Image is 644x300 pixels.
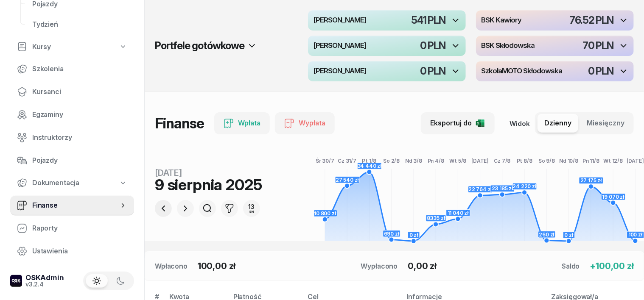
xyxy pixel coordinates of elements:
div: Eksportuj do [430,118,485,129]
div: 0 PLN [420,41,445,51]
button: BSK Kawiory76.52 PLN [476,10,634,31]
span: Dokumentacja [32,178,79,189]
tspan: [DATE] [627,158,644,164]
span: Instruktorzy [32,132,127,143]
h4: SzkołaMOTO Skłodowska [481,67,562,75]
div: v3.2.4 [25,281,64,287]
span: Miesięczny [587,118,624,129]
tspan: So 2/8 [383,158,400,164]
a: Kursy [10,37,134,57]
button: [PERSON_NAME]0 PLN [308,36,466,56]
div: Saldo [562,261,580,271]
div: 0 PLN [420,66,445,76]
div: sie [249,210,255,213]
button: Dzienny [538,114,578,133]
a: Szkolenia [10,59,134,79]
span: Finanse [32,200,119,211]
tspan: Nd 10/8 [560,158,579,164]
button: Wypłata [275,112,335,134]
div: [DATE] [155,169,262,177]
span: Ustawienia [32,246,127,257]
button: 13sie [243,200,260,217]
a: Raporty [10,218,134,239]
tspan: Pn 4/8 [428,158,444,164]
button: [PERSON_NAME]541 PLN [308,10,466,31]
button: [PERSON_NAME]0 PLN [308,61,466,81]
tspan: Wt 12/8 [604,158,623,164]
h2: Portfele gotówkowe [155,39,244,53]
span: Kursanci [32,86,127,97]
div: 541 PLN [411,15,445,25]
div: 13 [249,204,255,210]
span: Raporty [32,223,127,234]
a: Instruktorzy [10,128,134,148]
tspan: Cz 7/8 [494,158,511,164]
div: Wpłata [224,118,260,129]
tspan: Śr 30/7 [316,157,334,164]
a: Tydzień [25,14,134,35]
img: logo-xs-dark@2x.png [10,275,22,287]
tspan: So 9/8 [538,158,555,164]
a: Ustawienia [10,241,134,261]
tspan: [DATE] [472,158,489,164]
tspan: Pn 11/8 [582,158,599,164]
span: Egzaminy [32,109,127,120]
div: 0 PLN [588,66,613,76]
span: Dzienny [544,118,571,129]
div: Wpłacono [155,261,188,271]
span: Pojazdy [32,155,127,166]
h4: [PERSON_NAME] [313,17,366,24]
button: BSK Skłodowska70 PLN [476,36,634,56]
span: Kursy [32,42,51,53]
h4: BSK Skłodowska [481,42,535,50]
a: Egzaminy [10,105,134,125]
h1: Finanse [155,116,204,131]
tspan: Nd 3/8 [405,158,422,164]
span: Tydzień [32,19,127,30]
button: Eksportuj do [421,112,495,134]
div: OSKAdmin [25,274,64,281]
h4: [PERSON_NAME] [313,67,366,75]
span: Szkolenia [32,64,127,75]
a: Kursanci [10,82,134,102]
div: Wypłacono [361,261,398,271]
h4: [PERSON_NAME] [313,42,366,50]
a: Finanse [10,195,134,216]
span: + [590,261,596,271]
div: 9 sierpnia 2025 [155,177,262,192]
tspan: Pt 1/8 [362,158,377,164]
div: 76.52 PLN [570,15,613,25]
button: Wpłata [214,112,270,134]
a: Dokumentacja [10,173,134,193]
button: SzkołaMOTO Skłodowska0 PLN [476,61,634,81]
div: 70 PLN [582,41,613,51]
tspan: Cz 31/7 [338,158,357,164]
tspan: Pt 8/8 [517,158,532,164]
a: Pojazdy [10,150,134,171]
h4: BSK Kawiory [481,17,521,24]
div: Wypłata [284,118,325,129]
tspan: Wt 5/8 [450,158,467,164]
button: Miesięczny [580,114,631,133]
